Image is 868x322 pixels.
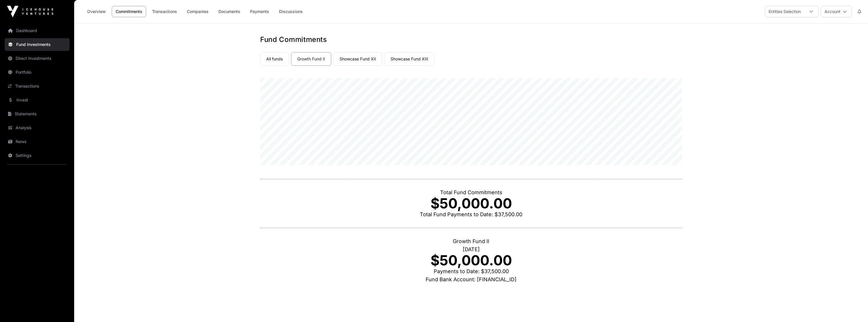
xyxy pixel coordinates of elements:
a: Showcase Fund XII [333,52,382,66]
a: Dashboard [5,24,70,37]
a: All funds [260,52,289,66]
a: Companies [183,6,212,17]
a: Transactions [5,80,70,92]
button: Account [821,6,852,17]
p: Payments to Date: $37,500.00 [260,267,682,275]
a: News [5,135,70,148]
p: Fund Bank Account: [FINANCIAL_ID] [260,275,682,284]
a: Showcase Fund XIII [384,52,434,66]
a: Statements [5,108,70,120]
p: $50,000.00 [260,253,682,267]
a: Fund Investments [5,38,70,51]
a: Growth Fund II [291,52,331,66]
a: Documents [215,6,244,17]
a: Payments [246,6,273,17]
a: Portfolio [5,66,70,79]
a: Analysis [5,121,70,134]
h1: Fund Commitments [260,35,682,44]
img: Icehouse Ventures Logo [7,6,53,17]
a: Invest [5,94,70,106]
p: Total Fund Payments to Date: $37,500.00 [260,210,682,219]
a: Overview [83,6,110,17]
p: Total Fund Commitments [260,188,682,197]
p: [DATE] [260,245,682,253]
a: Settings [5,149,70,162]
p: $50,000.00 [260,197,682,210]
div: Entities Selection [765,6,804,17]
p: Growth Fund II [260,237,682,245]
a: Transactions [148,6,181,17]
a: Commitments [112,6,146,17]
a: Discussions [275,6,307,17]
a: Direct Investments [5,52,70,65]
